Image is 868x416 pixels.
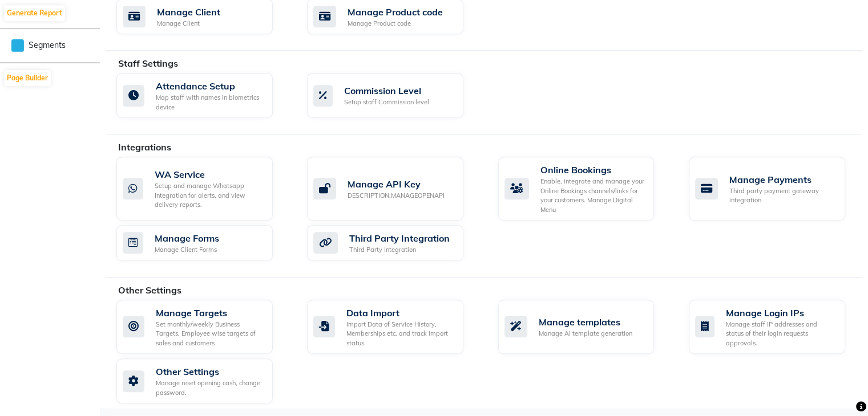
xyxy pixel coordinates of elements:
[498,157,672,221] a: Online BookingsEnable, integrate and manage your Online Bookings channels/links for your customer...
[307,300,481,354] a: Data ImportImport Data of Service History, Memberships etc. and track import status.
[157,5,220,19] div: Manage Client
[156,365,264,378] div: Other Settings
[156,93,264,112] div: Map staff with names in biometrics device
[116,73,290,118] a: Attendance SetupMap staff with names in biometrics device
[307,225,481,261] a: Third Party IntegrationThird Party Integration
[156,320,264,348] div: Set monthly/weekly Business Targets, Employee wise targets of sales and customers
[349,231,450,245] div: Third Party Integration
[307,157,481,221] a: Manage API KeyDESCRIPTION.MANAGEOPENAPI
[726,306,836,320] div: Manage Login IPs
[155,245,219,255] div: Manage Client Forms
[344,84,429,97] div: Commission Level
[348,177,445,191] div: Manage API Key
[116,358,290,403] a: Other SettingsManage reset opening cash, change password.
[346,320,454,348] div: Import Data of Service History, Memberships etc. and track import status.
[4,70,51,86] button: Page Builder
[540,163,645,177] div: Online Bookings
[29,39,66,51] span: Segments
[307,73,481,118] a: Commission LevelSetup staff Commission level
[155,168,264,181] div: WA Service
[346,306,454,320] div: Data Import
[157,19,220,28] div: Manage Client
[348,19,443,28] div: Manage Product code
[156,378,264,397] div: Manage reset opening cash, change password.
[4,5,65,21] button: Generate Report
[156,306,264,320] div: Manage Targets
[689,157,862,221] a: Manage PaymentsThird party payment gateway integration
[689,300,862,354] a: Manage Login IPsManage staff IP addresses and status of their login requests approvals.
[729,173,836,186] div: Manage Payments
[116,300,290,354] a: Manage TargetsSet monthly/weekly Business Targets, Employee wise targets of sales and customers
[726,320,836,348] div: Manage staff IP addresses and status of their login requests approvals.
[498,300,672,354] a: Manage templatesManage AI template generation
[348,191,445,201] div: DESCRIPTION.MANAGEOPENAPI
[116,157,290,221] a: WA ServiceSetup and manage Whatsapp Integration for alerts, and view delivery reports.
[349,245,450,255] div: Third Party Integration
[155,181,264,210] div: Setup and manage Whatsapp Integration for alerts, and view delivery reports.
[116,225,290,261] a: Manage FormsManage Client Forms
[155,231,219,245] div: Manage Forms
[540,177,645,214] div: Enable, integrate and manage your Online Bookings channels/links for your customers. Manage Digit...
[344,97,429,107] div: Setup staff Commission level
[156,79,264,93] div: Attendance Setup
[348,5,443,19] div: Manage Product code
[539,329,632,338] div: Manage AI template generation
[729,186,836,205] div: Third party payment gateway integration
[539,315,632,329] div: Manage templates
